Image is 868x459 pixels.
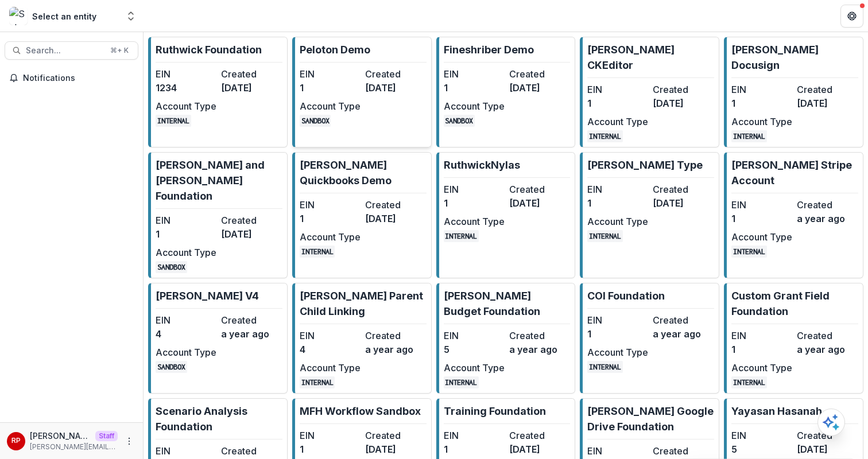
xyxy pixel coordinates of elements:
[221,227,282,241] dd: [DATE]
[724,152,863,278] a: [PERSON_NAME] Stripe AccountEIN1Createda year agoAccount TypeINTERNAL
[300,329,361,343] dt: EIN
[817,409,845,436] button: Open AI Assistant
[653,182,714,196] dt: Created
[300,198,361,212] dt: EIN
[436,152,576,278] a: RuthwickNylasEIN1Created[DATE]Account TypeINTERNAL
[797,442,858,456] dd: [DATE]
[587,182,648,196] dt: EIN
[156,99,216,113] dt: Account Type
[653,96,714,110] dd: [DATE]
[724,283,863,394] a: Custom Grant Field FoundationEIN1Createda year agoAccount TypeINTERNAL
[731,429,792,442] dt: EIN
[436,37,576,147] a: Fineshriber DemoEIN1Created[DATE]Account TypeSANDBOX
[731,115,792,129] dt: Account Type
[731,361,792,375] dt: Account Type
[95,431,118,441] p: Staff
[509,343,570,356] dd: a year ago
[731,96,792,110] dd: 1
[731,42,858,73] p: [PERSON_NAME] Docusign
[5,41,138,60] button: Search...
[444,429,505,442] dt: EIN
[840,5,863,28] button: Get Help
[587,444,648,458] dt: EIN
[300,115,331,127] code: SANDBOX
[444,81,505,95] dd: 1
[797,198,858,212] dt: Created
[156,42,262,57] p: Ruthwick Foundation
[587,345,648,359] dt: Account Type
[156,327,216,341] dd: 4
[797,329,858,343] dt: Created
[11,437,21,445] div: Ruthwick Pathireddy
[444,67,505,81] dt: EIN
[26,46,103,56] span: Search...
[156,67,216,81] dt: EIN
[148,152,288,278] a: [PERSON_NAME] and [PERSON_NAME] FoundationEIN1Created[DATE]Account TypeSANDBOX
[724,37,863,147] a: [PERSON_NAME] DocusignEIN1Created[DATE]Account TypeINTERNAL
[444,376,479,388] code: INTERNAL
[509,81,570,95] dd: [DATE]
[444,230,479,242] code: INTERNAL
[444,215,505,228] dt: Account Type
[300,157,427,188] p: [PERSON_NAME] Quickbooks Demo
[587,96,648,110] dd: 1
[653,313,714,327] dt: Created
[797,96,858,110] dd: [DATE]
[156,444,216,458] dt: EIN
[587,403,714,434] p: [PERSON_NAME] Google Drive Foundation
[797,343,858,356] dd: a year ago
[444,343,505,356] dd: 5
[509,67,570,81] dt: Created
[156,403,282,434] p: Scenario Analysis Foundation
[444,403,546,419] p: Training Foundation
[444,115,475,127] code: SANDBOX
[731,212,792,225] dd: 1
[653,444,714,458] dt: Created
[653,327,714,341] dd: a year ago
[300,42,370,57] p: Peloton Demo
[731,376,767,388] code: INTERNAL
[587,115,648,129] dt: Account Type
[292,152,432,278] a: [PERSON_NAME] Quickbooks DemoEIN1Created[DATE]Account TypeINTERNAL
[300,288,427,319] p: [PERSON_NAME] Parent Child Linking
[797,212,858,225] dd: a year ago
[300,81,361,95] dd: 1
[587,157,703,173] p: [PERSON_NAME] Type
[509,182,570,196] dt: Created
[292,283,432,394] a: [PERSON_NAME] Parent Child LinkingEIN4Createda year agoAccount TypeINTERNAL
[587,196,648,210] dd: 1
[156,227,216,241] dd: 1
[653,83,714,96] dt: Created
[731,403,822,419] p: Yayasan Hasanah
[156,345,216,359] dt: Account Type
[32,10,96,22] div: Select an entity
[444,99,505,113] dt: Account Type
[300,230,361,244] dt: Account Type
[509,442,570,456] dd: [DATE]
[444,157,520,173] p: RuthwickNylas
[444,288,571,319] p: [PERSON_NAME] Budget Foundation
[731,288,858,319] p: Custom Grant Field Foundation
[365,81,426,95] dd: [DATE]
[5,69,138,87] button: Notifications
[731,198,792,212] dt: EIN
[365,442,426,456] dd: [DATE]
[731,246,767,258] code: INTERNAL
[123,5,139,28] button: Open entity switcher
[797,429,858,442] dt: Created
[148,283,288,394] a: [PERSON_NAME] V4EIN4Createda year agoAccount TypeSANDBOX
[300,343,361,356] dd: 4
[156,213,216,227] dt: EIN
[221,213,282,227] dt: Created
[156,361,187,373] code: SANDBOX
[731,343,792,356] dd: 1
[23,73,134,83] span: Notifications
[300,361,361,375] dt: Account Type
[580,283,719,394] a: COI FoundationEIN1Createda year agoAccount TypeINTERNAL
[300,429,361,442] dt: EIN
[365,329,426,343] dt: Created
[108,44,131,57] div: ⌘ + K
[221,313,282,327] dt: Created
[444,442,505,456] dd: 1
[587,230,623,242] code: INTERNAL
